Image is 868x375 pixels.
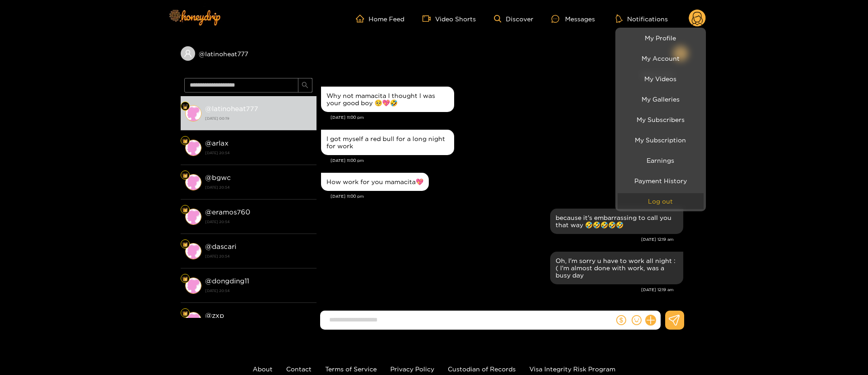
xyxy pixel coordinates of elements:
[618,91,704,107] a: My Galleries
[618,71,704,87] a: My Videos
[618,193,704,209] button: Log out
[618,152,704,168] a: Earnings
[618,112,704,127] a: My Subscribers
[618,50,704,66] a: My Account
[618,132,704,148] a: My Subscription
[618,30,704,46] a: My Profile
[618,173,704,189] a: Payment History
